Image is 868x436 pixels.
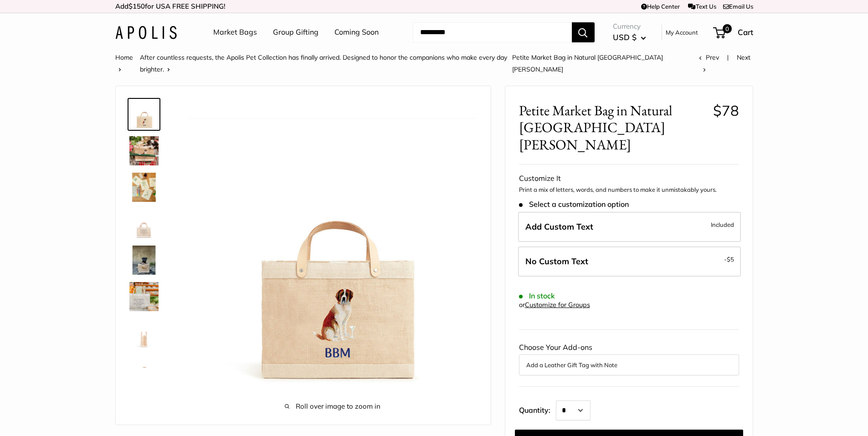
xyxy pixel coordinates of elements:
div: Choose Your Add-ons [519,341,739,375]
p: Print a mix of letters, words, and numbers to make it unmistakably yours. [519,185,739,195]
img: Petite Market Bag in Natural St. Bernard [129,355,159,384]
label: Leave Blank [518,246,741,277]
a: Market Bags [213,26,257,39]
img: Petite Market Bag in Natural St. Bernard [129,246,159,275]
img: description_Seal of authenticity printed on the backside of every bag. [129,209,159,238]
span: Petite Market Bag in Natural [GEOGRAPHIC_DATA][PERSON_NAME] [512,53,663,73]
span: $78 [713,102,739,119]
span: Currency [613,20,646,33]
span: Select a customization option [519,200,629,209]
a: Prev [699,53,719,62]
img: description_Elevated any trip to the market [129,282,159,311]
a: Petite Market Bag in Natural St. Bernard [128,98,160,131]
a: After countless requests, the Apolis Pet Collection has finally arrived. Designed to honor the co... [140,53,507,73]
a: My Account [666,27,698,38]
a: Text Us [688,3,716,10]
a: Group Gifting [273,26,318,39]
span: Roll over image to zoom in [189,400,477,413]
span: Cart [738,27,753,37]
a: Help Center [641,3,680,10]
input: Search... [413,22,572,42]
span: 0 [722,24,731,33]
img: Petite Market Bag in Natural St. Bernard [129,136,159,165]
img: description_The artist's desk in Ventura CA [129,173,159,202]
a: description_Elevated any trip to the market [128,280,160,313]
a: Petite Market Bag in Natural St. Bernard [128,244,160,277]
a: Home [115,53,133,62]
a: Coming Soon [334,26,379,39]
a: Customize for Groups [525,301,590,309]
span: - [724,254,734,265]
span: In stock [519,292,555,300]
span: No Custom Text [525,256,588,267]
button: USD $ [613,30,646,45]
button: Search [572,22,595,42]
span: $5 [727,256,734,263]
a: description_Seal of authenticity printed on the backside of every bag. [128,207,160,240]
a: description_The artist's desk in Ventura CA [128,171,160,204]
a: Petite Market Bag in Natural St. Bernard [128,134,160,167]
span: Add Custom Text [525,221,593,232]
img: description_Side view of the Petite Market Bag [129,318,159,348]
span: $150 [128,2,145,10]
a: description_Side view of the Petite Market Bag [128,317,160,349]
span: USD $ [613,32,637,42]
img: Apolis [115,26,177,39]
span: Included [711,219,734,230]
label: Add Custom Text [518,212,741,242]
div: or [519,299,590,311]
a: Email Us [723,3,753,10]
a: Petite Market Bag in Natural St. Bernard [128,353,160,386]
a: 0 Cart [714,25,753,40]
span: Petite Market Bag in Natural [GEOGRAPHIC_DATA][PERSON_NAME] [519,102,706,153]
img: Petite Market Bag in Natural St. Bernard [189,100,477,388]
nav: Breadcrumb [115,51,699,75]
img: Petite Market Bag in Natural St. Bernard [129,100,159,129]
label: Quantity: [519,398,556,421]
div: Customize It [519,172,739,185]
button: Add a Leather Gift Tag with Note [526,359,732,370]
